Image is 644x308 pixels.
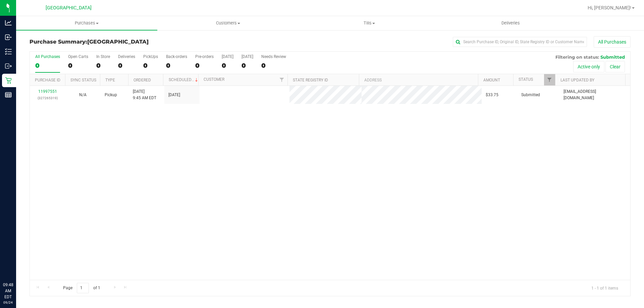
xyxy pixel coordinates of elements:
h3: Purchase Summary: [30,39,230,45]
a: State Registry ID [293,78,328,82]
div: Pre-orders [195,54,214,59]
div: 0 [166,62,187,69]
iframe: Resource center [7,254,27,274]
button: All Purchases [594,36,631,48]
div: 0 [118,62,135,69]
a: Scheduled [169,77,199,82]
span: [EMAIL_ADDRESS][DOMAIN_NAME] [563,88,626,101]
th: Address [359,74,478,86]
span: Submitted [600,54,625,60]
input: Search Purchase ID, Original ID, State Registry ID or Customer Name... [453,37,587,47]
inline-svg: Inbound [5,34,12,41]
span: [GEOGRAPHIC_DATA] [87,39,149,45]
div: 0 [222,62,233,69]
div: All Purchases [35,54,60,59]
span: Submitted [521,92,540,98]
a: Customer [204,77,224,82]
a: Filter [544,74,555,85]
a: Type [105,78,115,82]
inline-svg: Analytics [5,19,12,26]
div: [DATE] [241,54,253,59]
span: [GEOGRAPHIC_DATA] [46,5,92,11]
span: 1 - 1 of 1 items [586,283,624,293]
button: N/A [79,92,87,98]
input: 1 [77,283,89,293]
a: 11997551 [38,89,57,94]
inline-svg: Reports [5,91,12,98]
span: Filtering on status: [555,54,599,60]
div: Needs Review [261,54,286,59]
span: Deliveries [492,20,529,26]
a: Last Updated By [560,78,594,82]
div: PickUps [143,54,158,59]
div: 0 [195,62,214,69]
a: Tills [299,16,440,30]
a: Filter [276,74,287,85]
button: Clear [605,61,625,72]
div: Open Carts [68,54,88,59]
button: Active only [573,61,604,72]
span: Customers [158,20,298,26]
a: Deliveries [440,16,581,30]
inline-svg: Retail [5,77,12,84]
div: Back-orders [166,54,187,59]
span: [DATE] 9:45 AM EDT [133,88,156,101]
span: Purchases [16,20,157,26]
a: Sync Status [70,78,96,82]
p: 09/24 [3,300,13,305]
a: Ordered [133,78,151,82]
inline-svg: Inventory [5,48,12,55]
p: (327265319) [34,95,61,101]
div: Deliveries [118,54,135,59]
p: 09:48 AM EDT [3,282,13,300]
div: 0 [143,62,158,69]
span: Page of 1 [57,283,106,293]
span: $33.75 [486,92,498,98]
a: Amount [483,78,500,82]
a: Status [519,77,533,82]
div: [DATE] [222,54,233,59]
div: 0 [68,62,88,69]
div: 0 [96,62,110,69]
a: Customers [157,16,299,30]
span: Not Applicable [79,93,87,97]
span: Hi, [PERSON_NAME]! [588,5,631,10]
inline-svg: Outbound [5,63,12,69]
a: Purchase ID [35,78,60,82]
div: In Store [96,54,110,59]
a: Purchases [16,16,157,30]
div: 0 [261,62,286,69]
span: [DATE] [168,92,180,98]
span: Tills [299,20,439,26]
span: Pickup [105,92,117,98]
div: 0 [241,62,253,69]
div: 0 [35,62,60,69]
